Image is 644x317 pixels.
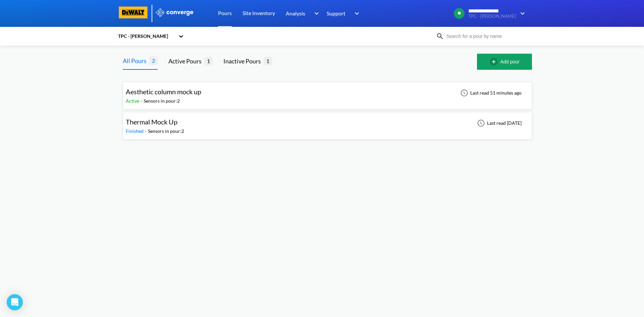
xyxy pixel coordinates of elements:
div: Open Intercom Messenger [7,294,23,310]
div: Sensors in pour: 2 [144,97,180,105]
span: Support [327,9,345,17]
img: logo_ewhite.svg [155,8,194,17]
img: downArrow.svg [310,9,321,17]
div: Sensors in pour: 2 [148,127,184,135]
img: downArrow.svg [350,9,361,17]
span: 1 [264,57,272,65]
a: Thermal Mock UpFinished-Sensors in pour:2Last read [DATE] [123,120,532,125]
span: Thermal Mock Up [126,118,177,126]
a: Aesthetic column mock upActive-Sensors in pour:2Last read 51 minutes ago [123,90,532,95]
div: Active Pours [168,56,204,66]
span: 2 [149,56,158,65]
span: TPC - [PERSON_NAME] [468,14,516,19]
div: TPC - [PERSON_NAME] [117,33,175,40]
span: Aesthetic column mock up [126,88,201,96]
span: Finished [126,128,145,134]
div: All Pours [123,56,149,65]
span: Analysis [286,9,305,17]
input: Search for a pour by name [444,33,525,40]
img: downArrow.svg [516,9,527,17]
span: - [141,98,144,104]
img: icon-search.svg [436,32,444,40]
img: logo-dewalt.svg [117,6,149,18]
img: add-circle-outline.svg [490,58,500,66]
button: Add pour [477,54,532,70]
div: Last read [DATE] [474,119,524,127]
div: Inactive Pours [223,56,264,66]
span: - [145,128,148,134]
div: Last read 51 minutes ago [457,89,524,97]
span: Active [126,98,141,104]
span: 1 [204,57,213,65]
